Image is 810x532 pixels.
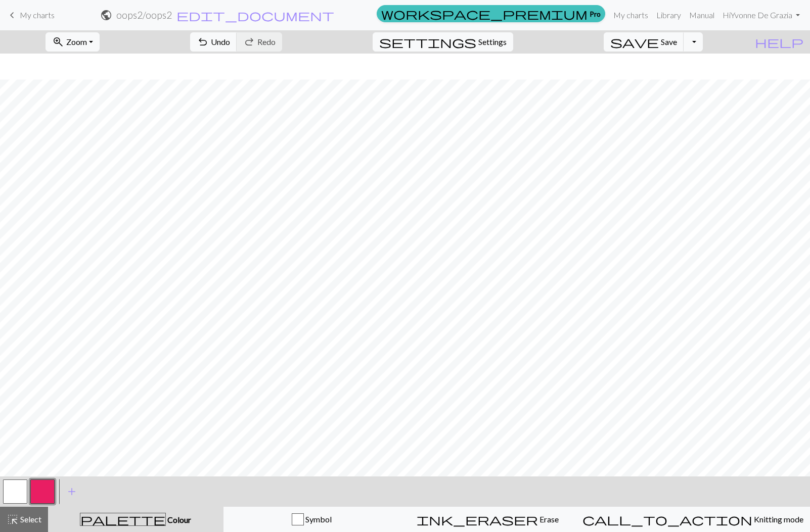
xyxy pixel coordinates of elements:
span: Colour [166,515,191,524]
span: highlight_alt [7,512,19,526]
span: Erase [538,514,559,524]
a: My charts [609,5,652,25]
span: Symbol [304,514,332,524]
a: Manual [685,5,718,25]
span: Undo [211,37,230,46]
span: Zoom [66,37,87,46]
span: Knitting mode [752,514,803,524]
button: Colour [48,507,223,532]
span: My charts [20,10,55,20]
a: My charts [6,7,55,24]
span: ink_eraser [417,512,538,526]
span: keyboard_arrow_left [6,8,18,22]
span: save [610,35,659,49]
span: palette [80,512,165,526]
span: Settings [478,36,507,48]
span: settings [379,35,476,49]
span: call_to_action [582,512,752,526]
span: public [100,8,112,22]
span: undo [197,35,209,49]
button: Zoom [46,32,100,52]
span: Select [19,514,41,524]
span: Save [661,37,677,46]
a: Library [652,5,685,25]
button: Undo [190,32,237,52]
button: Save [604,32,684,52]
span: add [66,485,78,499]
h2: oops2 / oops2 [116,9,172,21]
a: Pro [377,5,605,22]
span: edit_document [176,8,334,22]
span: help [755,35,803,49]
span: zoom_in [52,35,64,49]
button: Erase [399,507,576,532]
i: Settings [379,36,476,48]
button: SettingsSettings [373,32,513,52]
span: workspace_premium [381,7,588,21]
a: HiYvonne De Grazia [718,5,804,25]
button: Knitting mode [576,507,810,532]
button: Symbol [223,507,400,532]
